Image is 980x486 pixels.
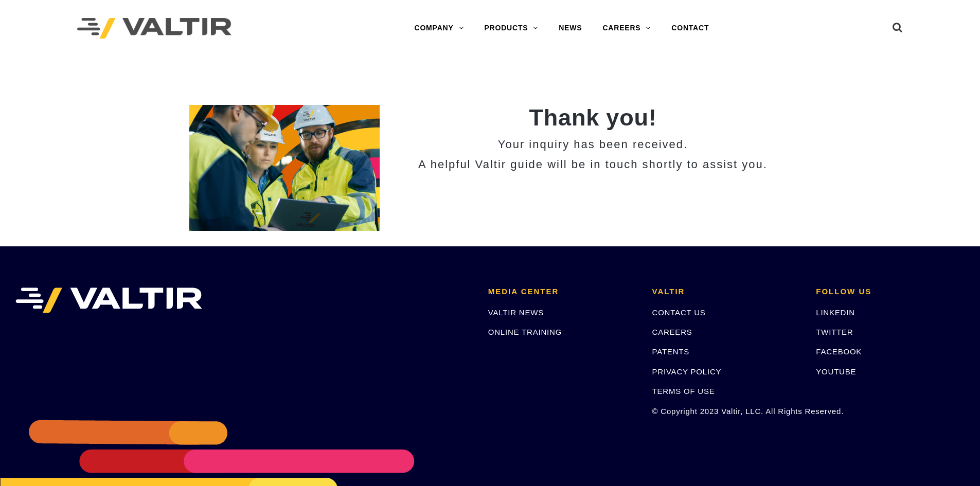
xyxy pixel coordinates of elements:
a: TWITTER [816,328,853,336]
img: 2 Home_Team [189,105,380,231]
a: CONTACT US [652,308,706,317]
h2: MEDIA CENTER [488,287,637,296]
a: YOUTUBE [816,367,856,376]
a: CAREERS [652,328,692,336]
a: PATENTS [652,347,690,356]
img: VALTIR [15,287,202,313]
a: PRODUCTS [474,18,548,39]
p: © Copyright 2023 Valtir, LLC. All Rights Reserved. [652,405,801,417]
a: FACEBOOK [816,347,862,356]
h2: VALTIR [652,287,801,296]
a: CAREERS [592,18,661,39]
a: PRIVACY POLICY [652,367,722,376]
a: CONTACT [661,18,719,39]
a: ONLINE TRAINING [488,328,562,336]
strong: Thank you! [529,104,656,131]
a: TERMS OF USE [652,387,715,395]
a: COMPANY [404,18,474,39]
h2: FOLLOW US [816,287,965,296]
a: LINKEDIN [816,308,855,317]
h3: A helpful Valtir guide will be in touch shortly to assist you. [395,158,791,171]
img: Valtir [77,18,231,39]
h3: Your inquiry has been received. [395,138,791,151]
a: NEWS [548,18,592,39]
a: VALTIR NEWS [488,308,544,317]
